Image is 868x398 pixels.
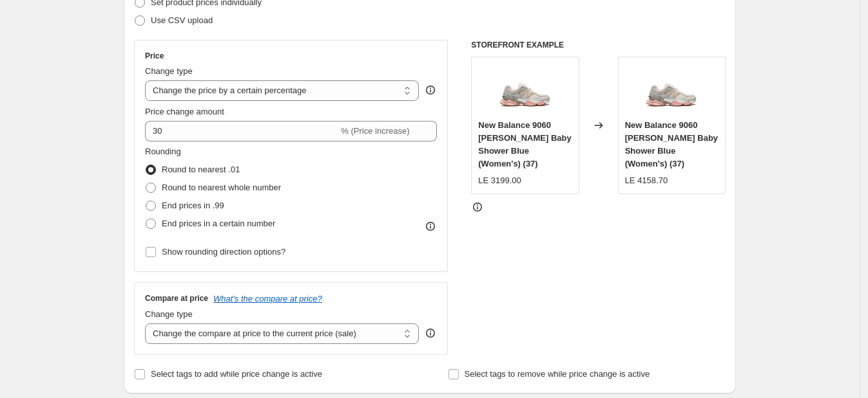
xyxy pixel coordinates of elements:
span: End prices in a certain number [162,219,275,228]
span: Select tags to add while price change is active [151,369,322,379]
span: End prices in .99 [162,201,224,210]
span: Select tags to remove while price change is active [465,369,650,379]
span: Round to nearest .01 [162,165,240,174]
span: Round to nearest whole number [162,183,281,192]
span: Change type [145,66,193,76]
img: 18519108_40756671_1000_1_c06abe3e-5b6c-4ab4-a154-7d759a929aad_80x.jpg [499,64,551,115]
h3: Price [145,51,164,61]
span: % (Price increase) [341,126,409,136]
div: LE 3199.00 [478,174,521,187]
span: Show rounding direction options? [162,247,285,257]
h3: Compare at price [145,293,208,303]
span: New Balance 9060 [PERSON_NAME] Baby Shower Blue (Women's) (37) [625,120,718,168]
div: help [424,327,437,339]
img: 18519108_40756671_1000_1_c06abe3e-5b6c-4ab4-a154-7d759a929aad_80x.jpg [646,64,697,115]
span: Change type [145,309,193,319]
div: LE 4158.70 [625,174,668,187]
h6: STOREFRONT EXAMPLE [471,40,726,50]
span: Use CSV upload [151,15,213,25]
input: -15 [145,121,338,141]
span: Rounding [145,147,181,156]
span: New Balance 9060 [PERSON_NAME] Baby Shower Blue (Women's) (37) [478,120,571,168]
button: What's the compare at price? [213,294,322,303]
div: help [424,84,437,96]
span: Price change amount [145,107,224,116]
